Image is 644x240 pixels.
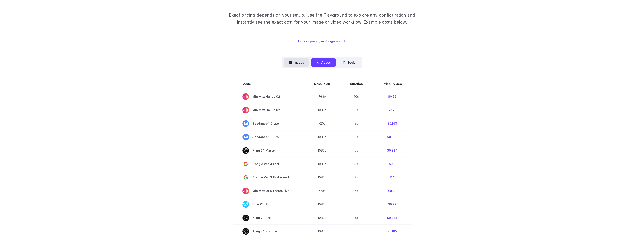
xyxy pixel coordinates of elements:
[373,198,412,211] td: $0.22
[304,184,340,198] td: 720p
[340,130,373,144] td: 5s
[373,103,412,117] td: $0.49
[373,78,412,90] th: Price / Video
[304,211,340,224] td: 1080p
[340,171,373,184] td: 8s
[242,188,294,194] span: MiniMax 01 Director/Live
[311,58,336,67] button: Videos
[242,228,294,235] span: Kling 2.1 Standard
[298,39,346,44] a: Explore pricing in Playground
[373,211,412,224] td: $0.323
[242,174,294,181] span: Google Veo 3 Fast + Audio
[233,78,304,90] th: Model
[373,157,412,171] td: $0.8
[340,211,373,224] td: 5s
[242,201,294,208] span: Vidu Q1 I2V
[304,130,340,144] td: 1080p
[242,147,294,154] span: Kling 2.1 Master
[340,78,373,90] th: Duration
[242,107,294,113] span: MiniMax Hailuo 02
[221,12,423,25] p: Exact pricing depends on your setup. Use the Playground to explore any configuration and instantl...
[340,144,373,157] td: 5s
[304,144,340,157] td: 1080p
[373,184,412,198] td: $0.28
[242,215,294,221] span: Kling 2.1 Pro
[373,171,412,184] td: $1.2
[242,93,294,100] span: MiniMax Hailuo 02
[304,198,340,211] td: 1080p
[304,117,340,130] td: 720p
[304,78,340,90] th: Resolution
[304,103,340,117] td: 1080p
[304,90,340,103] td: 768p
[242,134,294,140] span: Seedance 1.0 Pro
[340,184,373,198] td: 5s
[340,157,373,171] td: 8s
[373,224,412,238] td: $0.185
[304,157,340,171] td: 1080p
[373,144,412,157] td: $0.924
[242,161,294,167] span: Google Veo 3 Fast
[340,224,373,238] td: 5s
[340,117,373,130] td: 5s
[340,103,373,117] td: 6s
[242,120,294,127] span: Seedance 1.0 Lite
[373,117,412,130] td: $0.143
[304,171,340,184] td: 1080p
[340,90,373,103] td: 10s
[337,58,360,67] button: Tools
[340,198,373,211] td: 5s
[373,90,412,103] td: $0.56
[284,58,309,67] button: Images
[304,224,340,238] td: 1080p
[373,130,412,144] td: $0.565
